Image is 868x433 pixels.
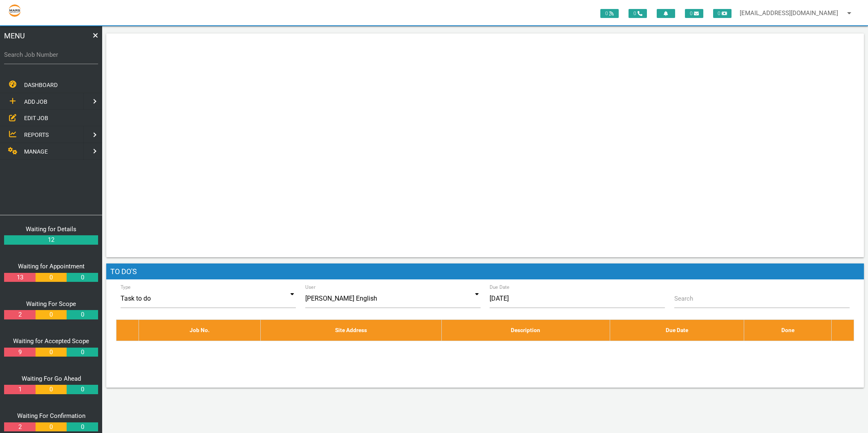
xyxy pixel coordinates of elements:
a: 13 [4,273,35,282]
h1: To Do's [106,263,864,280]
th: Due Date [610,320,744,341]
label: Search [674,294,693,304]
a: 0 [36,310,67,319]
span: 0 [685,9,703,18]
a: 0 [67,273,98,282]
a: Waiting for Appointment [18,263,85,270]
span: MANAGE [24,148,48,155]
a: 0 [36,385,67,394]
a: Waiting for Details [26,225,76,233]
th: Site Address [261,320,442,341]
label: Due Date [490,283,510,291]
a: 2 [4,422,35,432]
span: REPORTS [24,132,49,138]
span: 0 [713,9,732,18]
span: ADD JOB [24,98,47,105]
a: 0 [36,422,67,432]
span: MENU [4,30,25,41]
a: 12 [4,235,98,245]
th: Job No. [139,320,260,341]
a: 0 [67,422,98,432]
a: Waiting for Accepted Scope [13,337,89,345]
a: 0 [67,310,98,319]
span: 0 [629,9,647,18]
a: 9 [4,348,35,357]
a: 0 [36,273,67,282]
label: User [305,283,315,291]
a: Waiting For Confirmation [17,412,85,420]
span: DASHBOARD [24,82,58,88]
a: 0 [67,348,98,357]
a: Waiting For Go Ahead [22,375,81,382]
a: 1 [4,385,35,394]
label: Search Job Number [4,50,98,60]
span: 0 [600,9,619,18]
th: Done [744,320,832,341]
img: s3file [8,4,21,17]
label: Type [121,283,131,291]
a: Waiting For Scope [26,300,76,308]
th: Description [441,320,610,341]
a: 0 [67,385,98,394]
a: 2 [4,310,35,319]
span: EDIT JOB [24,115,48,121]
a: 0 [36,348,67,357]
